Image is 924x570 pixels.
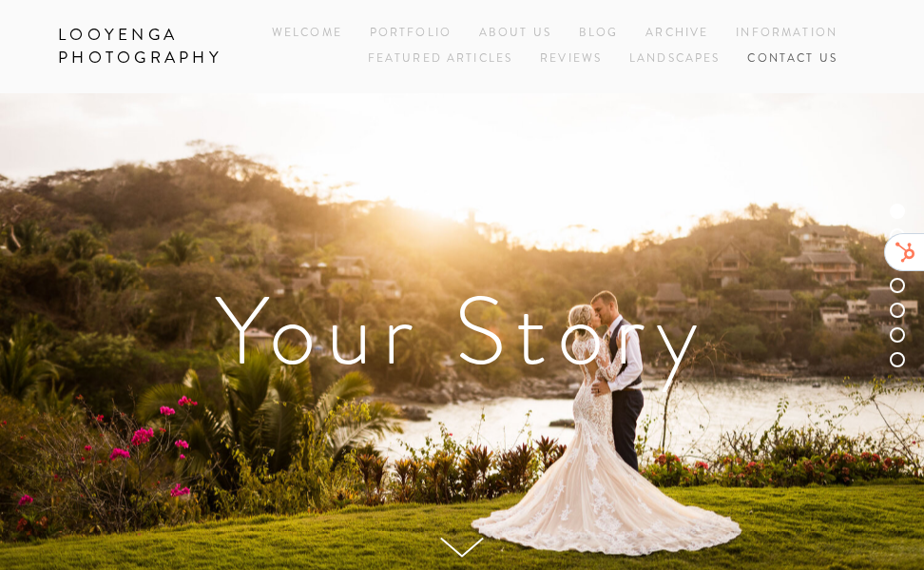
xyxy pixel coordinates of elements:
a: Looyenga Photography [44,19,230,74]
a: Information [736,25,837,41]
a: About Us [479,21,551,47]
a: Welcome [272,21,342,47]
a: Blog [579,21,619,47]
a: Contact Us [747,47,837,72]
a: Portfolio [370,25,452,41]
a: Featured Articles [368,47,513,72]
a: Archive [645,21,708,47]
h1: Your Story [58,284,866,379]
a: Landscapes [629,47,721,72]
a: Reviews [540,47,602,72]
